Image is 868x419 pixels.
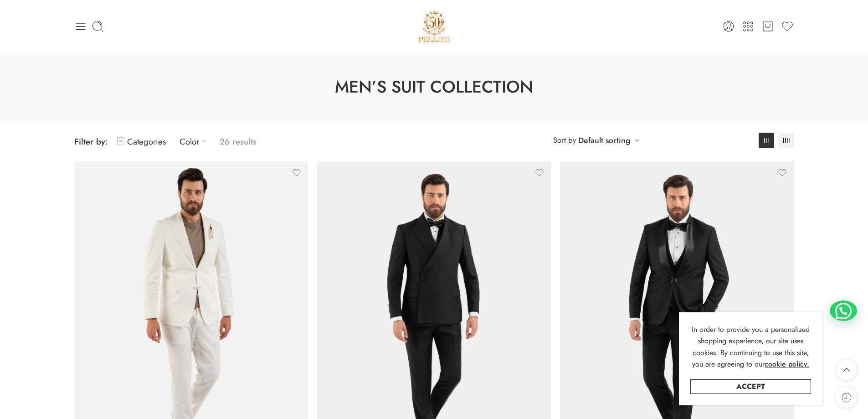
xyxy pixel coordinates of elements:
[578,134,630,147] a: Default sorting
[553,133,576,148] span: Sort by
[220,131,257,152] p: 26 results
[415,7,454,46] a: Pellini -
[761,20,774,33] a: Cart
[722,20,735,33] a: Login / Register
[117,131,166,152] a: Categories
[690,379,811,394] a: Accept
[692,324,810,370] span: In order to provide you a personalized shopping experience, our site uses cookies. By continuing ...
[765,358,809,370] a: cookie policy.
[74,135,108,148] span: Filter by:
[23,75,845,99] h1: Men’s Suit Collection
[415,7,454,46] img: Pellini
[180,131,211,152] a: Color
[781,20,794,33] a: Wishlist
